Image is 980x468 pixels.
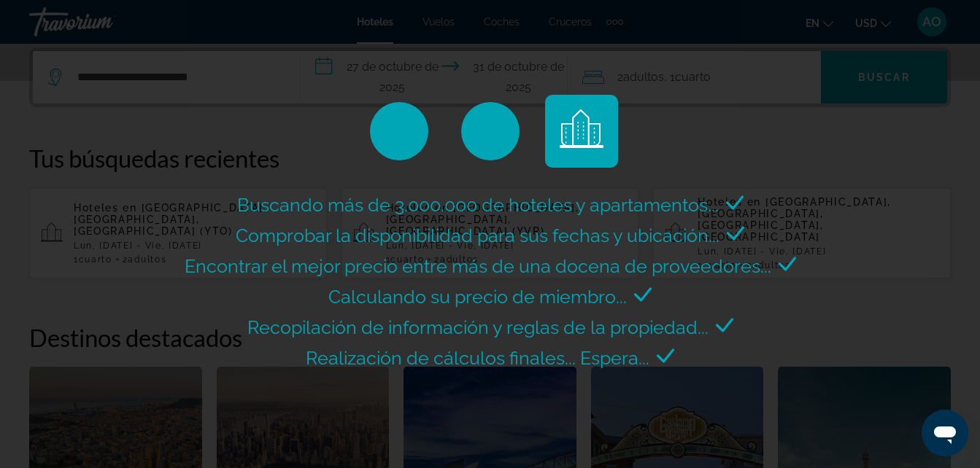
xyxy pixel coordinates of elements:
iframe: Botón para iniciar la ventana de mensajería [922,410,968,456]
span: Buscando más de 3.000.000 de hoteles y apartamentos... [237,194,719,216]
span: Calculando su precio de miembro... [328,286,627,308]
span: Recopilación de información y reglas de la propiedad... [247,316,709,338]
span: Realización de cálculos finales... Espera... [306,347,649,369]
span: Comprobar la disponibilidad para sus fechas y ubicación... [236,225,719,246]
span: Encontrar el mejor precio entre más de una docena de proveedores... [185,255,771,277]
